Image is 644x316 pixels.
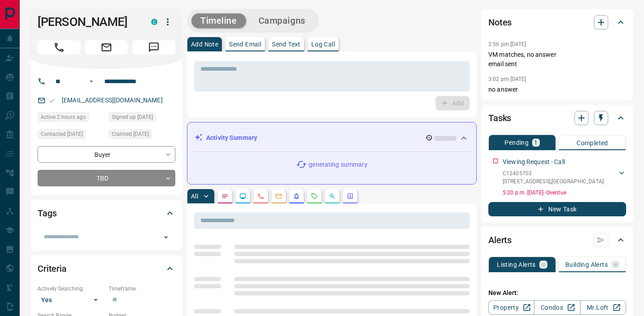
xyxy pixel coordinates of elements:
[488,76,526,82] p: 3:02 pm [DATE]
[576,140,608,146] p: Completed
[221,193,229,200] svg: Notes
[311,41,335,47] p: Log Call
[191,41,218,47] p: Add Note
[488,288,626,298] p: New Alert:
[109,112,175,125] div: Mon May 26 2025
[38,261,67,276] h2: Criteria
[41,113,86,122] span: Active 2 hours ago
[503,157,565,167] p: Viewing Request - Call
[112,113,153,122] span: Signed up [DATE]
[488,12,626,33] div: Notes
[293,193,300,200] svg: Listing Alerts
[109,129,175,142] div: Mon May 26 2025
[160,231,172,244] button: Open
[503,177,604,185] p: [STREET_ADDRESS] , [GEOGRAPHIC_DATA]
[206,133,257,143] p: Activity Summary
[488,202,626,216] button: New Task
[488,15,512,29] h2: Notes
[488,233,512,247] h2: Alerts
[38,146,175,163] div: Buyer
[534,139,538,146] p: 1
[250,13,314,28] button: Campaigns
[109,285,175,293] p: Timeframe:
[151,19,157,25] div: condos.ca
[503,168,626,187] div: C12405703[STREET_ADDRESS],[GEOGRAPHIC_DATA]
[329,193,336,200] svg: Opportunities
[580,300,626,315] a: Mr.Loft
[488,229,626,251] div: Alerts
[488,107,626,129] div: Tasks
[488,300,534,315] a: Property
[565,261,608,268] p: Building Alerts
[488,50,626,69] p: VM matches, no answer email sent
[112,130,149,139] span: Claimed [DATE]
[503,169,604,177] p: C12405703
[503,189,626,197] p: 5:20 p.m. [DATE] - Overdue
[38,206,56,220] h2: Tags
[311,193,318,200] svg: Requests
[62,97,163,104] a: [EMAIL_ADDRESS][DOMAIN_NAME]
[488,41,526,47] p: 2:56 pm [DATE]
[49,97,55,104] svg: Email Valid
[38,129,104,142] div: Mon May 26 2025
[488,111,511,125] h2: Tasks
[239,193,246,200] svg: Lead Browsing Activity
[38,293,104,307] div: Yes
[488,85,626,94] p: no answer
[86,76,97,87] button: Open
[272,41,301,47] p: Send Text
[309,160,367,169] p: generating summary
[132,40,175,55] span: Message
[347,193,354,200] svg: Agent Actions
[38,112,104,125] div: Sun Oct 12 2025
[191,193,198,199] p: All
[195,130,469,146] div: Activity Summary
[229,41,261,47] p: Send Email
[257,193,264,200] svg: Calls
[504,139,529,146] p: Pending
[38,285,104,293] p: Actively Searching:
[38,15,138,29] h1: [PERSON_NAME]
[85,40,128,55] span: Email
[38,170,175,186] div: TBD
[191,13,246,28] button: Timeline
[534,300,580,315] a: Condos
[38,202,175,224] div: Tags
[38,40,80,55] span: Call
[275,193,282,200] svg: Emails
[41,130,83,139] span: Contacted [DATE]
[38,258,175,279] div: Criteria
[497,261,536,268] p: Listing Alerts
